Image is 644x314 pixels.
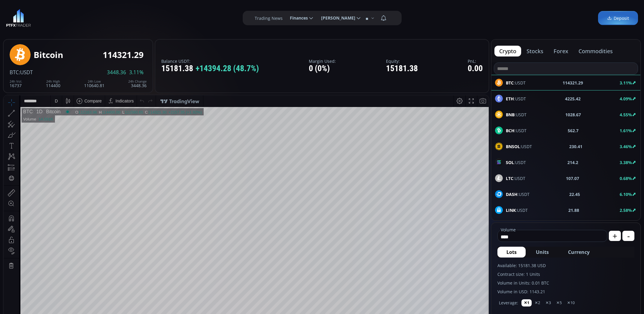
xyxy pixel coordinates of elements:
[474,264,482,268] div: auto
[574,46,618,56] button: commodities
[506,248,517,256] span: Lots
[620,144,632,149] b: 3.46%
[620,96,632,102] b: 4.09%
[568,207,579,213] b: 21.88
[506,96,514,102] b: ETH
[121,15,139,19] div: 111560.65
[34,50,63,59] div: Bitcoin
[386,64,418,73] div: 15181.38
[497,247,526,258] button: Lots
[497,271,634,277] label: Contract size: 1 Units
[51,3,54,8] div: D
[506,175,513,181] b: LTC
[14,246,17,254] div: Hide Drawings Toolbar
[35,22,49,26] div: 14.591K
[506,111,527,118] span: :USDT
[506,144,520,149] b: BNSOL
[620,160,632,165] b: 3.38%
[468,64,483,73] div: 0.00
[567,159,578,166] b: 214.2
[462,260,472,272] div: Toggle Log Scale
[565,111,581,118] b: 1028.67
[29,14,39,19] div: 1D
[10,80,22,83] div: 24h Vol.
[536,248,549,256] span: Units
[165,15,198,19] div: +2157.35 (+1.92%)
[569,191,580,197] b: 22.45
[98,15,117,19] div: 114400.00
[497,288,634,295] label: Volume in USD: 1143.21
[112,3,130,8] div: Indicators
[607,15,629,21] span: Deposit
[543,299,553,306] button: ✕3
[144,15,163,19] div: 114321.30
[286,12,308,24] span: Finances
[468,59,483,63] label: PnL:
[119,15,121,19] div: L
[497,262,634,269] label: Available: 15181.38 USD
[620,175,632,181] b: 0.68%
[5,80,10,86] div: 
[309,59,336,63] label: Margin Used:
[566,175,579,181] b: 107.07
[75,15,93,19] div: 112163.96
[506,159,526,166] span: :USDT
[522,46,548,56] button: stocks
[46,80,60,83] div: 24h High
[620,112,632,117] b: 4.55%
[141,15,144,19] div: C
[10,80,22,88] div: 16737
[598,11,638,25] a: Deposit
[107,70,126,75] span: 3448.36
[10,69,19,76] span: BTC
[527,247,558,258] button: Units
[39,14,57,19] div: Bitcoin
[472,260,484,272] div: Toggle Auto Scale
[497,280,634,286] label: Volume in Units: 0.01 BTC
[128,80,147,83] div: 24h Change
[506,207,516,213] b: LINK
[506,96,526,102] span: :USDT
[81,3,98,8] div: Compare
[129,70,144,75] span: 3.11%
[622,231,634,241] button: -
[506,191,518,197] b: DASH
[521,299,532,306] button: ✕1
[309,64,336,73] div: 0 (0%)
[59,264,64,268] div: 5d
[68,264,73,268] div: 1d
[565,299,577,306] button: ✕10
[620,207,632,213] b: 2.58%
[19,69,33,76] span: :USDT
[499,300,518,306] label: Leverage:
[61,14,67,19] div: Market open
[22,264,26,268] div: 5y
[255,15,283,21] label: Trading News
[39,264,45,268] div: 3m
[568,248,590,256] span: Currency
[568,127,579,134] b: 562.7
[161,59,259,63] label: Balance USDT:
[506,128,515,133] b: BCH
[506,207,528,213] span: :USDT
[84,80,105,83] div: 24h Low
[506,112,515,117] b: BNB
[71,15,75,19] div: O
[49,264,55,268] div: 1m
[415,260,448,272] button: 21:12:23 (UTC)
[464,264,469,268] div: log
[46,80,60,88] div: 114400
[506,191,530,197] span: :USDT
[84,80,105,88] div: 110640.81
[453,260,462,272] div: Toggle Percentage
[532,299,542,306] button: ✕2
[161,64,259,73] div: 15181.38
[6,9,31,27] img: LOGO
[80,260,90,272] div: Go to
[506,143,532,150] span: :USDT
[417,264,445,268] span: 21:12:23 (UTC)
[565,96,581,102] b: 4225.42
[103,50,144,59] div: 114321.29
[506,127,527,134] span: :USDT
[386,59,418,63] label: Equity:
